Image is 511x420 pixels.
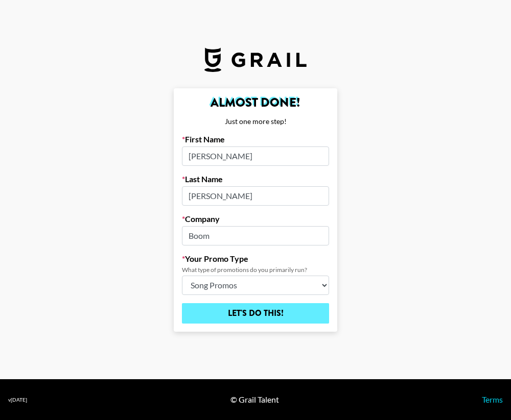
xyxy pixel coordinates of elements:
input: First Name [182,146,329,166]
img: Grail Talent Logo [204,47,307,72]
input: Last Name [182,186,329,206]
label: Last Name [182,174,329,184]
label: Your Promo Type [182,254,329,264]
label: Company [182,214,329,224]
input: Company [182,226,329,245]
input: Let's Do This! [182,303,329,324]
div: v [DATE] [8,397,27,403]
label: First Name [182,134,329,144]
div: Just one more step! [182,117,329,126]
div: What type of promotions do you primarily run? [182,266,329,274]
div: © Grail Talent [230,394,279,405]
a: Terms [482,394,503,404]
h2: Almost Done! [182,96,329,109]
